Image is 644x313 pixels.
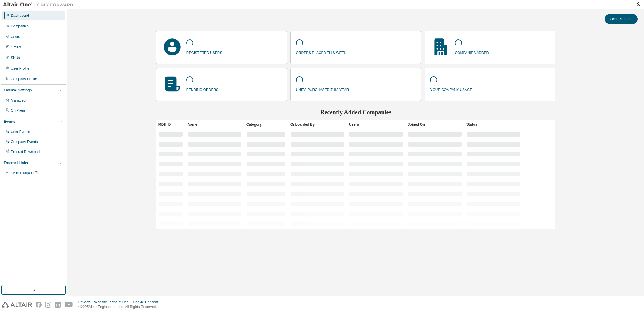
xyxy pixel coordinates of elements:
[65,302,73,308] img: youtube.svg
[78,300,94,304] div: Privacy
[11,171,38,175] span: Units Usage BI
[4,161,28,165] div: External Links
[455,49,489,55] p: companies added
[11,45,22,50] div: Orders
[11,55,20,60] div: SKUs
[2,302,32,308] img: altair_logo.svg
[11,13,29,18] div: Dashboard
[430,86,472,92] p: your company usage
[11,24,29,28] div: Companies
[11,149,41,154] div: Product Downloads
[11,139,38,144] div: Company Events
[11,98,26,103] div: Managed
[408,120,462,129] div: Joined On
[36,302,42,308] img: facebook.svg
[466,120,520,129] div: Status
[290,120,344,129] div: Onboarded By
[11,77,37,81] div: Company Profile
[4,119,15,124] div: Events
[349,120,403,129] div: Users
[78,304,162,309] p: © 2025 Altair Engineering, Inc. All Rights Reserved.
[11,108,25,113] div: On Prem
[133,300,161,304] div: Cookie Consent
[11,129,30,134] div: User Events
[156,108,556,116] h2: Recently Added Companies
[186,49,222,55] p: registered users
[188,120,242,129] div: Name
[296,49,346,55] p: orders placed this week
[186,86,218,92] p: pending orders
[11,34,20,39] div: Users
[246,120,286,129] div: Category
[45,302,51,308] img: instagram.svg
[605,14,638,24] button: Contact Sales
[3,2,76,8] img: Altair One
[158,120,183,129] div: MDH ID
[55,302,61,308] img: linkedin.svg
[11,66,29,71] div: User Profile
[4,88,32,92] div: License Settings
[296,86,349,92] p: units purchased this year
[94,300,133,304] div: Website Terms of Use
